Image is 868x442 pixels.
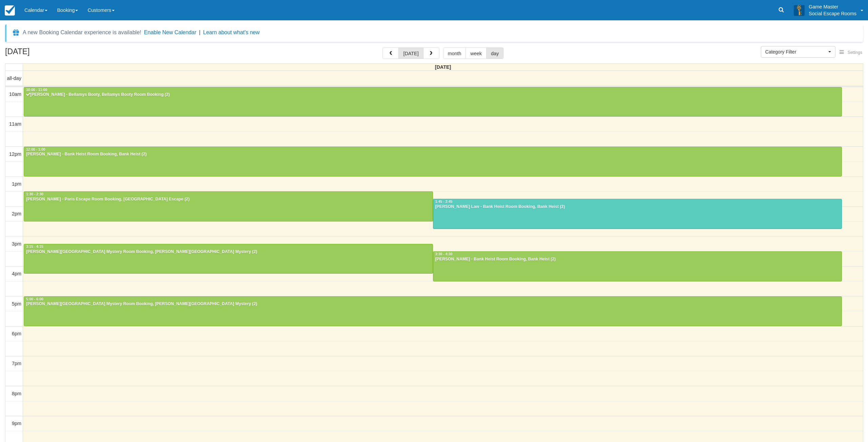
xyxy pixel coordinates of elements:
[761,46,835,58] button: Category Filter
[24,296,842,326] a: 5:00 - 6:00[PERSON_NAME][GEOGRAPHIC_DATA] Mystery Room Booking, [PERSON_NAME][GEOGRAPHIC_DATA] My...
[12,211,21,216] span: 2pm
[23,28,141,37] div: A new Booking Calendar experience is available!
[12,331,21,336] span: 6pm
[7,76,21,81] span: all-day
[435,64,451,70] span: [DATE]
[12,181,21,187] span: 1pm
[26,297,43,301] span: 5:00 - 6:00
[26,92,840,98] div: [PERSON_NAME] - Bellamys Booty, Bellamys Booty Room Booking (2)
[398,47,423,59] button: [DATE]
[443,47,466,59] button: month
[848,50,862,55] span: Settings
[435,252,453,256] span: 3:30 - 4:30
[433,199,842,229] a: 1:45 - 2:45[PERSON_NAME] Law - Bank Heist Room Booking, Bank Heist (2)
[12,241,21,247] span: 3pm
[809,10,856,17] p: Social Escape Rooms
[24,191,433,221] a: 1:30 - 2:30[PERSON_NAME] - Paris Escape Room Booking, [GEOGRAPHIC_DATA] Escape (2)
[24,87,842,117] a: 10:00 - 11:00[PERSON_NAME] - Bellamys Booty, Bellamys Booty Room Booking (2)
[26,88,47,92] span: 10:00 - 11:00
[26,249,431,255] div: [PERSON_NAME][GEOGRAPHIC_DATA] Mystery Room Booking, [PERSON_NAME][GEOGRAPHIC_DATA] Mystery (2)
[26,301,840,307] div: [PERSON_NAME][GEOGRAPHIC_DATA] Mystery Room Booking, [PERSON_NAME][GEOGRAPHIC_DATA] Mystery (2)
[24,147,842,176] a: 12:00 - 1:00[PERSON_NAME] - Bank Heist Room Booking, Bank Heist (2)
[144,29,196,36] button: Enable New Calendar
[9,91,21,97] span: 10am
[26,148,45,151] span: 12:00 - 1:00
[835,48,866,58] button: Settings
[26,152,840,157] div: [PERSON_NAME] - Bank Heist Room Booking, Bank Heist (2)
[12,361,21,366] span: 7pm
[12,421,21,426] span: 9pm
[12,301,21,307] span: 5pm
[486,47,504,59] button: day
[26,192,43,196] span: 1:30 - 2:30
[5,47,91,60] h2: [DATE]
[435,204,840,210] div: [PERSON_NAME] Law - Bank Heist Room Booking, Bank Heist (2)
[433,251,842,281] a: 3:30 - 4:30[PERSON_NAME] - Bank Heist Room Booking, Bank Heist (2)
[5,5,15,16] img: checkfront-main-nav-mini-logo.png
[12,271,21,276] span: 4pm
[24,244,433,274] a: 3:15 - 4:15[PERSON_NAME][GEOGRAPHIC_DATA] Mystery Room Booking, [PERSON_NAME][GEOGRAPHIC_DATA] My...
[12,391,21,396] span: 8pm
[26,245,43,249] span: 3:15 - 4:15
[26,197,431,202] div: [PERSON_NAME] - Paris Escape Room Booking, [GEOGRAPHIC_DATA] Escape (2)
[765,48,827,55] span: Category Filter
[435,257,840,262] div: [PERSON_NAME] - Bank Heist Room Booking, Bank Heist (2)
[435,200,453,204] span: 1:45 - 2:45
[809,3,856,10] p: Game Master
[466,47,487,59] button: week
[199,29,200,35] span: |
[203,29,260,35] a: Learn about what's new
[9,121,21,127] span: 11am
[9,151,21,157] span: 12pm
[794,5,805,16] img: A3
